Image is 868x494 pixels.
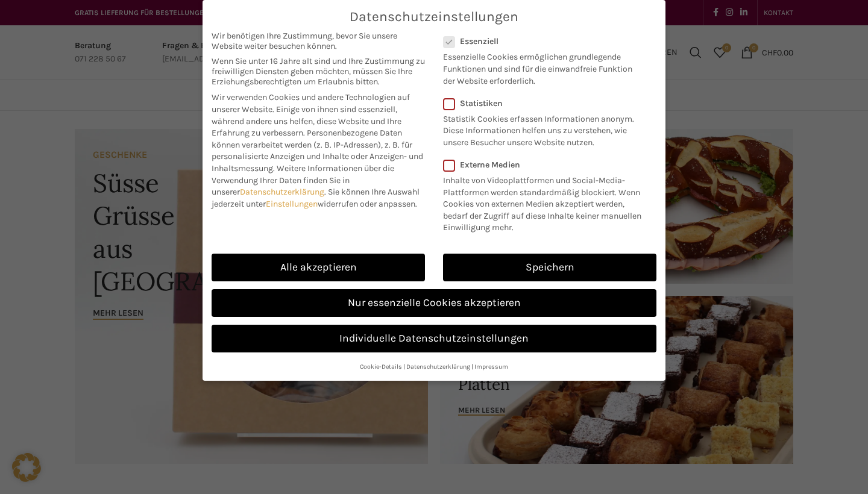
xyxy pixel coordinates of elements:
label: Externe Medien [443,160,649,170]
a: Individuelle Datenschutzeinstellungen [212,325,656,352]
a: Cookie-Details [360,363,402,370]
a: Datenschutzerklärung [240,187,324,197]
a: Einstellungen [266,199,318,209]
p: Statistik Cookies erfassen Informationen anonym. Diese Informationen helfen uns zu verstehen, wie... [443,108,641,149]
a: Impressum [474,363,508,370]
span: Wir verwenden Cookies und andere Technologien auf unserer Website. Einige von ihnen sind essenzie... [212,92,410,138]
span: Weitere Informationen über die Verwendung Ihrer Daten finden Sie in unserer . [212,163,394,197]
a: Nur essenzielle Cookies akzeptieren [212,289,656,317]
p: Inhalte von Videoplattformen und Social-Media-Plattformen werden standardmäßig blockiert. Wenn Co... [443,170,649,234]
label: Statistiken [443,98,641,108]
span: Datenschutzeinstellungen [350,9,518,25]
label: Essenziell [443,36,641,46]
a: Datenschutzerklärung [406,363,470,370]
a: Speichern [443,254,656,281]
span: Sie können Ihre Auswahl jederzeit unter widerrufen oder anpassen. [212,187,420,209]
a: Alle akzeptieren [212,254,425,281]
span: Wir benötigen Ihre Zustimmung, bevor Sie unsere Website weiter besuchen können. [212,31,425,51]
p: Essenzielle Cookies ermöglichen grundlegende Funktionen und sind für die einwandfreie Funktion de... [443,46,641,87]
span: Personenbezogene Daten können verarbeitet werden (z. B. IP-Adressen), z. B. für personalisierte A... [212,128,423,174]
span: Wenn Sie unter 16 Jahre alt sind und Ihre Zustimmung zu freiwilligen Diensten geben möchten, müss... [212,56,425,87]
